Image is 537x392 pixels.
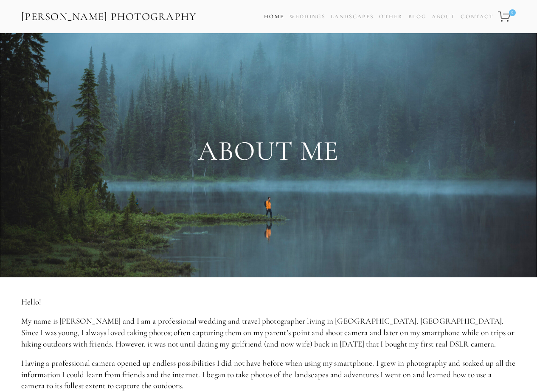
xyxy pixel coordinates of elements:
[497,6,517,27] a: 0 items in cart
[21,358,516,392] p: Having a professional camera opened up endless possibilities I did not have before when using my ...
[432,11,455,23] a: About
[408,11,426,23] a: Blog
[379,13,403,20] a: Other
[21,296,516,308] p: Hello!
[20,7,197,26] a: [PERSON_NAME] Photography
[461,11,493,23] a: Contact
[21,136,516,166] h1: About Me
[264,11,284,23] a: Home
[509,9,516,16] span: 0
[331,13,374,20] a: Landscapes
[290,13,325,20] a: Weddings
[21,316,516,350] p: My name is [PERSON_NAME] and I am a professional wedding and travel photographer living in [GEOGR...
